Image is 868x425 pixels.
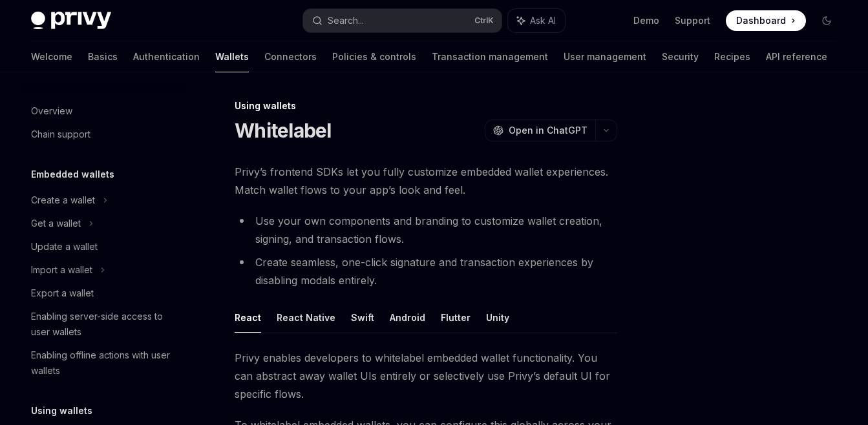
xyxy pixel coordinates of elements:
a: Connectors [264,41,317,72]
a: Basics [88,41,118,72]
div: Enabling offline actions with user wallets [31,347,178,378]
a: Security [662,41,699,72]
h5: Embedded wallets [31,167,114,182]
div: Import a wallet [31,262,92,278]
div: Search... [328,13,364,28]
a: Enabling offline actions with user wallets [21,344,186,382]
button: Toggle dark mode [816,10,837,31]
button: Flutter [441,302,471,333]
div: Chain support [31,127,90,142]
div: Using wallets [235,99,617,112]
h5: Using wallets [31,403,92,419]
button: React [235,302,261,333]
a: Enabling server-side access to user wallets [21,305,186,344]
a: Overview [21,99,186,123]
a: Demo [633,14,659,27]
a: Recipes [714,41,750,72]
a: Transaction management [432,41,548,72]
li: Use your own components and branding to customize wallet creation, signing, and transaction flows. [235,212,617,248]
div: Get a wallet [31,216,81,231]
span: Dashboard [736,14,786,27]
a: Welcome [31,41,72,72]
button: Swift [351,302,374,333]
a: Wallets [215,41,249,72]
div: Overview [31,103,72,119]
a: Export a wallet [21,282,186,305]
span: Privy enables developers to whitelabel embedded wallet functionality. You can abstract away walle... [235,349,617,403]
a: Chain support [21,123,186,146]
a: Authentication [133,41,200,72]
button: Open in ChatGPT [485,119,595,141]
button: React Native [277,302,335,333]
button: Search...CtrlK [303,9,502,32]
div: Update a wallet [31,239,98,254]
a: Support [675,14,710,27]
div: Export a wallet [31,285,94,301]
span: Privy’s frontend SDKs let you fully customize embedded wallet experiences. Match wallet flows to ... [235,163,617,199]
img: dark logo [31,12,111,30]
li: Create seamless, one-click signature and transaction experiences by disabling modals entirely. [235,253,617,289]
span: Open in ChatGPT [509,124,587,137]
a: Policies & controls [332,41,416,72]
a: Dashboard [726,10,806,31]
button: Unity [486,302,509,333]
h1: Whitelabel [235,119,332,142]
button: Android [390,302,425,333]
a: User management [564,41,646,72]
div: Create a wallet [31,192,95,208]
span: Ask AI [530,14,556,27]
a: Update a wallet [21,235,186,258]
button: Ask AI [508,9,565,32]
a: API reference [766,41,827,72]
div: Enabling server-side access to user wallets [31,309,178,340]
span: Ctrl K [474,16,494,26]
